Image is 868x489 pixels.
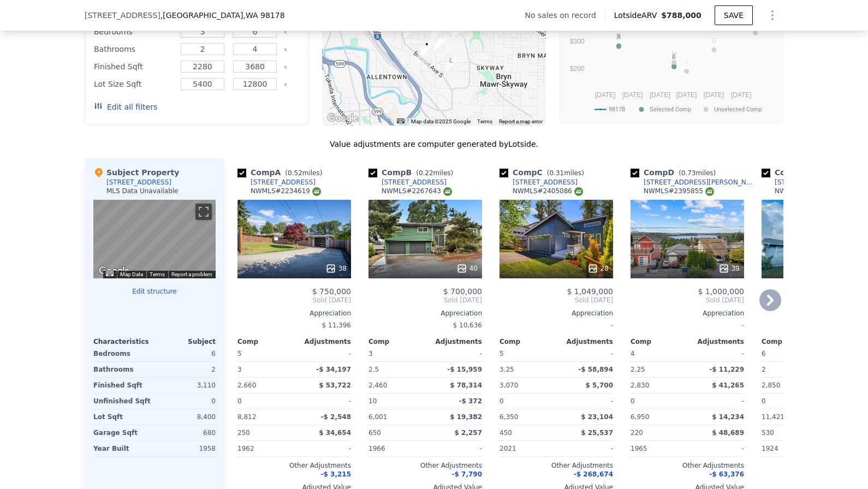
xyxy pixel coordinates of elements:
[500,167,588,178] div: Comp C
[709,366,744,373] span: -$ 11,229
[251,178,316,187] div: [STREET_ADDRESS]
[157,409,216,425] div: 8,400
[500,350,504,357] span: 5
[650,106,691,113] text: Selected Comp
[689,393,744,409] div: -
[622,91,643,99] text: [DATE]
[237,296,351,305] span: Sold [DATE]
[709,470,744,478] span: -$ 63,376
[581,413,613,421] span: $ 23,104
[419,169,433,177] span: 0.22
[94,76,174,92] div: Lot Size Sqft
[477,118,492,124] a: Terms (opens in new tab)
[558,393,613,409] div: -
[445,55,457,74] div: 12001 64th Ave S
[425,337,482,346] div: Adjustments
[237,429,250,437] span: 250
[587,263,609,274] div: 28
[382,187,452,196] div: NWMLS # 2267643
[455,429,482,437] span: $ 2,257
[150,271,165,277] a: Terms (opens in new tab)
[443,287,482,296] span: $ 700,000
[368,350,373,357] span: 3
[368,296,482,305] span: Sold [DATE]
[322,321,351,329] span: $ 11,396
[676,91,697,99] text: [DATE]
[672,50,676,56] text: H
[674,169,720,177] span: ( miles)
[705,187,714,196] img: NWMLS Logo
[283,65,288,69] button: Clear
[644,187,714,196] div: NWMLS # 2395855
[631,362,685,377] div: 2.25
[157,346,216,361] div: 6
[368,397,377,405] span: 10
[775,187,845,196] div: NWMLS # 2307853
[237,350,242,357] span: 5
[106,187,179,195] div: MLS Data Unavailable
[631,461,744,470] div: Other Adjustments
[427,441,482,456] div: -
[368,461,482,470] div: Other Adjustments
[543,169,588,177] span: ( miles)
[237,178,316,187] a: [STREET_ADDRESS]
[762,350,766,357] span: 6
[712,413,744,421] span: $ 14,234
[549,169,564,177] span: 0.31
[251,187,321,196] div: NWMLS # 2234619
[687,337,744,346] div: Adjustments
[631,178,757,187] a: [STREET_ADDRESS][PERSON_NAME]
[237,413,256,421] span: 8,812
[456,263,478,274] div: 40
[698,287,744,296] span: $ 1,000,000
[500,337,556,346] div: Comp
[661,11,701,20] span: $788,000
[631,296,744,305] span: Sold [DATE]
[427,346,482,361] div: -
[500,413,518,421] span: 6,350
[450,381,482,389] span: $ 78,314
[681,169,696,177] span: 0.73
[237,397,242,405] span: 0
[106,178,171,187] div: [STREET_ADDRESS]
[368,337,425,346] div: Comp
[450,413,482,421] span: $ 19,382
[411,118,471,124] span: Map data ©2025 Google
[617,33,621,39] text: B
[513,178,578,187] div: [STREET_ADDRESS]
[453,321,482,329] span: $ 10,636
[500,318,613,333] div: -
[319,429,351,437] span: $ 34,654
[762,337,818,346] div: Comp
[237,362,292,377] div: 3
[762,441,816,456] div: 1924
[714,106,762,113] text: Unselected Comp
[325,263,347,274] div: 38
[762,397,766,405] span: 0
[712,429,744,437] span: $ 48,689
[525,10,605,21] div: No sales on record
[704,91,724,99] text: [DATE]
[617,34,621,40] text: A
[243,11,284,20] span: , WA 98178
[513,187,583,196] div: NWMLS # 2405086
[157,362,216,377] div: 2
[368,309,482,318] div: Appreciation
[321,470,351,478] span: -$ 3,215
[281,169,326,177] span: ( miles)
[500,296,613,305] span: Sold [DATE]
[368,429,381,437] span: 650
[500,178,578,187] a: [STREET_ADDRESS]
[731,91,752,99] text: [DATE]
[459,397,482,405] span: -$ 372
[93,200,216,278] div: Street View
[195,204,212,220] button: Toggle fullscreen view
[762,381,780,389] span: 2,850
[574,187,583,196] img: NWMLS Logo
[325,111,361,126] a: Open this area in Google Maps (opens a new window)
[319,381,351,389] span: $ 53,722
[93,167,179,178] div: Subject Property
[237,441,292,456] div: 1962
[631,309,744,318] div: Appreciation
[93,362,152,377] div: Bathrooms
